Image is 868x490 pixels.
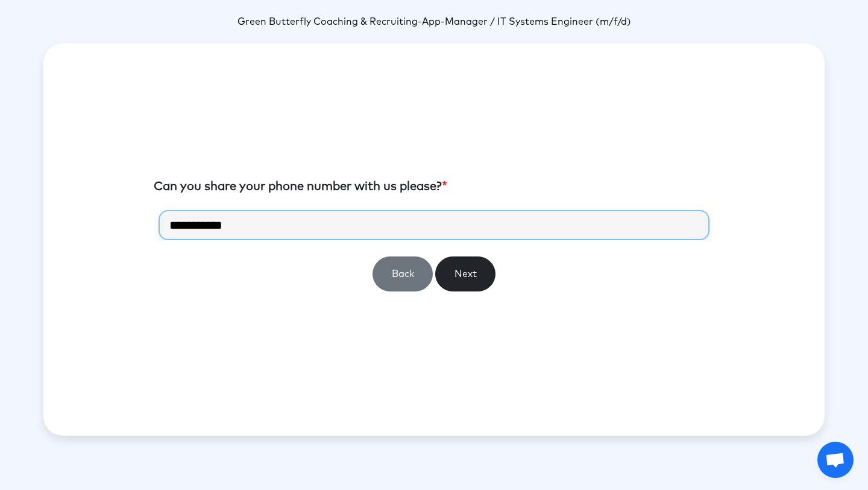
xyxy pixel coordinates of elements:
span: App-Manager / IT Systems Engineer (m/f/d) [422,17,631,27]
label: Can you share your phone number with us please? [154,177,447,196]
button: Next [435,256,495,291]
button: Back [373,256,433,291]
a: Open chat [817,442,854,478]
p: - [43,14,825,29]
span: Green Butterfly Coaching & Recruiting [237,17,418,27]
